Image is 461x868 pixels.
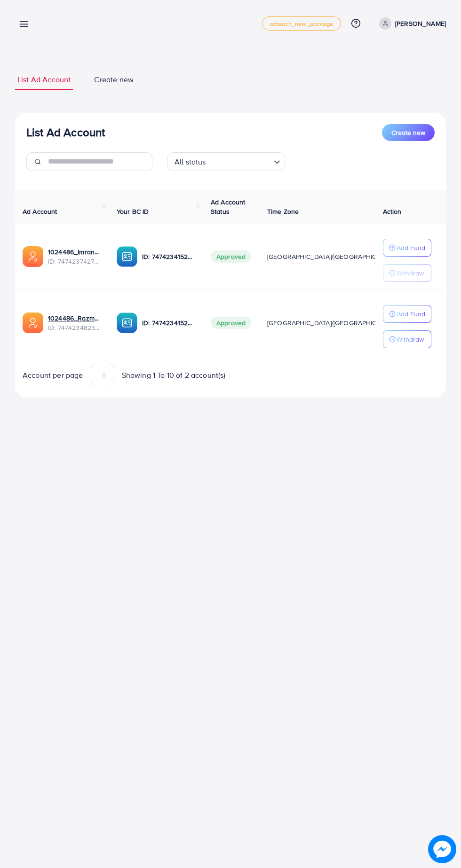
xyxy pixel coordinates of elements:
[397,242,425,253] p: Add Fund
[117,246,137,267] img: ic-ba-acc.ded83a64.svg
[211,197,246,216] span: Ad Account Status
[391,128,425,137] span: Create new
[395,18,446,29] p: [PERSON_NAME]
[117,313,137,333] img: ic-ba-acc.ded83a64.svg
[209,153,270,169] input: Search for option
[142,251,196,262] p: ID: 7474234152863678481
[94,74,134,85] span: Create new
[48,313,102,333] div: <span class='underline'>1024486_Razman_1740230915595</span></br>7474234823184416769
[383,264,431,282] button: Withdraw
[267,207,299,216] span: Time Zone
[23,246,43,267] img: ic-ads-acc.e4c84228.svg
[26,125,105,139] h3: List Ad Account
[211,250,251,263] span: Approved
[211,317,251,329] span: Approved
[142,317,196,328] p: ID: 7474234152863678481
[48,247,102,266] div: <span class='underline'>1024486_Imran_1740231528988</span></br>7474237427478233089
[17,74,71,85] span: List Ad Account
[267,318,398,328] span: [GEOGRAPHIC_DATA]/[GEOGRAPHIC_DATA]
[48,313,102,323] a: 1024486_Razman_1740230915595
[262,16,341,31] a: adreach_new_package
[48,257,102,266] span: ID: 7474237427478233089
[48,323,102,332] span: ID: 7474234823184416769
[173,155,208,169] span: All status
[270,21,333,27] span: adreach_new_package
[375,17,446,30] a: [PERSON_NAME]
[23,207,57,216] span: Ad Account
[122,370,226,381] span: Showing 1 To 10 of 2 account(s)
[267,252,398,261] span: [GEOGRAPHIC_DATA]/[GEOGRAPHIC_DATA]
[117,207,149,216] span: Your BC ID
[383,239,431,257] button: Add Fund
[167,152,285,171] div: Search for option
[397,334,424,345] p: Withdraw
[383,305,431,323] button: Add Fund
[397,308,425,320] p: Add Fund
[383,330,431,348] button: Withdraw
[397,267,424,279] p: Withdraw
[383,207,402,216] span: Action
[382,124,435,141] button: Create new
[48,247,102,257] a: 1024486_Imran_1740231528988
[23,370,83,381] span: Account per page
[23,313,43,333] img: ic-ads-acc.e4c84228.svg
[428,835,456,863] img: image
